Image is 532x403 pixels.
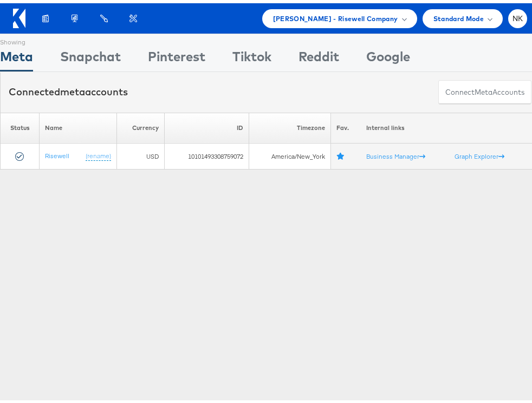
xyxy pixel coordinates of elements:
[249,109,331,140] th: Timezone
[299,44,339,68] div: Reddit
[438,77,531,101] button: ConnectmetaAccounts
[249,140,331,166] td: America/New_York
[165,140,249,166] td: 10101493308759072
[116,140,164,166] td: USD
[45,148,69,157] a: Risewell
[366,149,425,157] a: Business Manager
[455,149,504,157] a: Graph Explorer
[40,109,117,140] th: Name
[60,44,121,68] div: Snapchat
[433,10,484,21] span: Standard Mode
[116,109,164,140] th: Currency
[60,82,85,95] span: meta
[1,109,40,140] th: Status
[366,44,410,68] div: Google
[475,84,492,94] span: meta
[86,148,111,158] a: (rename)
[165,109,249,140] th: ID
[9,82,128,96] div: Connected accounts
[232,44,271,68] div: Tiktok
[512,12,523,19] span: NK
[273,10,398,21] span: [PERSON_NAME] - Risewell Company
[148,44,205,68] div: Pinterest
